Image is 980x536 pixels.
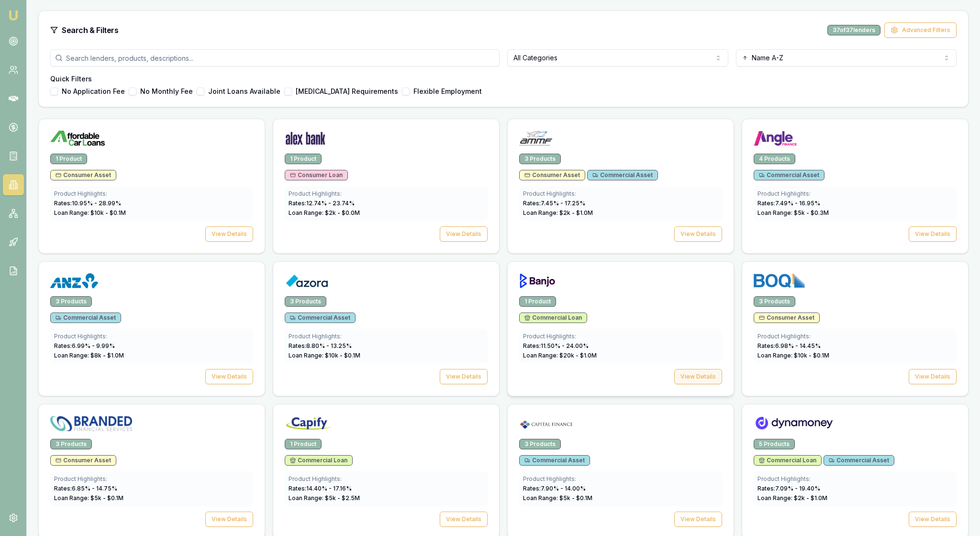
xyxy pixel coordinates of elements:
[440,226,488,242] button: View Details
[757,190,953,198] div: Product Highlights:
[285,154,322,164] div: 1 Product
[523,352,597,359] span: Loan Range: $ 20 k - $ 1.0 M
[289,352,360,359] span: Loan Range: $ 10 k - $ 0.1 M
[50,439,92,449] div: 3 Products
[742,119,969,254] a: Angle Finance logo4 ProductsCommercial AssetProduct Highlights:Rates:7.49% - 16.95%Loan Range: $5...
[759,314,814,322] span: Consumer Asset
[62,24,119,36] h3: Search & Filters
[50,273,98,289] img: ANZ logo
[754,154,795,164] div: 4 Products
[285,296,326,307] div: 3 Products
[523,200,585,207] span: Rates: 7.45 % - 17.25 %
[54,190,249,198] div: Product Highlights:
[674,512,722,527] button: View Details
[757,209,829,216] span: Loan Range: $ 5 k - $ 0.3 M
[507,261,734,396] a: Banjo logo1 ProductCommercial LoanProduct Highlights:Rates:11.50% - 24.00%Loan Range: $20k - $1.0...
[205,369,253,384] button: View Details
[674,369,722,384] button: View Details
[205,226,253,242] button: View Details
[50,416,132,431] img: Branded Financial Services logo
[507,119,734,254] a: AMMF logo3 ProductsConsumer AssetCommercial AssetProduct Highlights:Rates:7.45% - 17.25%Loan Rang...
[519,154,561,164] div: 3 Products
[205,512,253,527] button: View Details
[754,416,834,431] img: Dynamoney logo
[285,273,329,289] img: Azora logo
[285,131,326,146] img: Alex Bank logo
[289,475,484,483] div: Product Highlights:
[523,333,718,340] div: Product Highlights:
[56,457,111,464] span: Consumer Asset
[54,209,126,216] span: Loan Range: $ 10 k - $ 0.1 M
[523,190,718,198] div: Product Highlights:
[50,131,105,146] img: Affordable Car Loans logo
[523,485,586,492] span: Rates: 7.90 % - 14.00 %
[140,88,193,95] label: No Monthly Fee
[285,416,333,431] img: Capify logo
[289,485,352,492] span: Rates: 14.40 % - 17.16 %
[523,342,589,349] span: Rates: 11.50 % - 24.00 %
[884,22,957,38] button: Advanced Filters
[524,314,582,322] span: Commercial Loan
[519,273,556,289] img: Banjo logo
[62,88,125,95] label: No Application Fee
[759,171,819,179] span: Commercial Asset
[8,10,19,21] img: emu-icon-u.png
[757,475,953,483] div: Product Highlights:
[289,333,484,340] div: Product Highlights:
[674,226,722,242] button: View Details
[519,439,561,449] div: 3 Products
[757,333,953,340] div: Product Highlights:
[754,439,795,449] div: 5 Products
[909,226,957,242] button: View Details
[757,494,827,502] span: Loan Range: $ 2 k - $ 1.0 M
[413,88,482,95] label: Flexible Employment
[54,475,249,483] div: Product Highlights:
[754,131,797,146] img: Angle Finance logo
[54,485,117,492] span: Rates: 6.85 % - 14.75 %
[757,485,820,492] span: Rates: 7.09 % - 19.40 %
[523,209,593,216] span: Loan Range: $ 2 k - $ 1.0 M
[909,512,957,527] button: View Details
[754,273,805,289] img: BOQ Finance logo
[440,369,488,384] button: View Details
[757,342,821,349] span: Rates: 6.98 % - 14.45 %
[56,314,116,322] span: Commercial Asset
[54,352,124,359] span: Loan Range: $ 8 k - $ 1.0 M
[289,209,360,216] span: Loan Range: $ 2 k - $ 0.0 M
[524,457,585,464] span: Commercial Asset
[54,342,115,349] span: Rates: 6.99 % - 9.99 %
[909,369,957,384] button: View Details
[519,296,556,307] div: 1 Product
[50,154,87,164] div: 1 Product
[519,416,574,431] img: Capital Finance logo
[523,494,592,502] span: Loan Range: $ 5 k - $ 0.1 M
[50,49,500,67] input: Search lenders, products, descriptions...
[50,74,957,84] h4: Quick Filters
[38,261,265,396] a: ANZ logo3 ProductsCommercial AssetProduct Highlights:Rates:6.99% - 9.99%Loan Range: $8k - $1.0MVi...
[54,494,123,502] span: Loan Range: $ 5 k - $ 0.1 M
[524,171,580,179] span: Consumer Asset
[290,457,347,464] span: Commercial Loan
[829,457,889,464] span: Commercial Asset
[208,88,280,95] label: Joint Loans Available
[757,352,829,359] span: Loan Range: $ 10 k - $ 0.1 M
[523,475,718,483] div: Product Highlights:
[56,171,111,179] span: Consumer Asset
[592,171,653,179] span: Commercial Asset
[440,512,488,527] button: View Details
[296,88,398,95] label: [MEDICAL_DATA] Requirements
[759,457,816,464] span: Commercial Loan
[289,494,360,502] span: Loan Range: $ 5 k - $ 2.5 M
[754,296,795,307] div: 3 Products
[290,171,343,179] span: Consumer Loan
[289,342,352,349] span: Rates: 8.80 % - 13.25 %
[273,119,500,254] a: Alex Bank logo1 ProductConsumer LoanProduct Highlights:Rates:12.74% - 23.74%Loan Range: $2k - $0....
[827,25,880,35] div: 37 of 37 lenders
[757,200,820,207] span: Rates: 7.49 % - 16.95 %
[289,190,484,198] div: Product Highlights:
[54,333,249,340] div: Product Highlights:
[273,261,500,396] a: Azora logo3 ProductsCommercial AssetProduct Highlights:Rates:8.80% - 13.25%Loan Range: $10k - $0....
[290,314,350,322] span: Commercial Asset
[54,200,121,207] span: Rates: 10.95 % - 28.99 %
[50,296,92,307] div: 3 Products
